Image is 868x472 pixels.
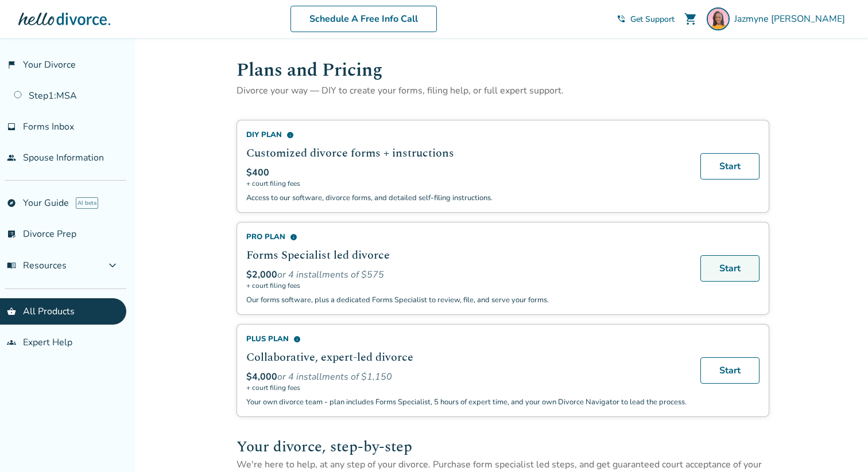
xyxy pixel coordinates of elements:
div: or 4 installments of $1,150 [246,370,687,383]
span: + court filing fees [246,383,687,392]
span: info [286,131,294,139]
p: Divorce your way — DIY to create your forms, filing help, or full expert support. [237,84,769,97]
span: $400 [246,166,269,179]
span: info [290,233,297,241]
div: Plus Plan [246,334,687,344]
span: list_alt_check [7,229,16,239]
span: expand_more [106,259,119,272]
a: Start [700,255,759,282]
div: DIY Plan [246,130,687,140]
h2: Collaborative, expert-led divorce [246,349,687,366]
span: Get Support [630,14,675,25]
a: phone_in_talkGet Support [617,14,675,25]
span: $4,000 [246,370,277,383]
a: Start [700,153,759,180]
h2: Forms Specialist led divorce [246,247,687,264]
span: AI beta [76,197,98,209]
span: Forms Inbox [23,120,74,133]
div: Pro Plan [246,232,687,242]
a: Schedule A Free Info Call [290,6,437,32]
span: $2,000 [246,268,277,281]
span: + court filing fees [246,281,687,290]
span: menu_book [7,261,16,270]
span: flag_2 [7,60,16,69]
span: inbox [7,122,16,131]
span: phone_in_talk [617,14,626,24]
span: shopping_basket [7,307,16,316]
p: Your own divorce team - plan includes Forms Specialist, 5 hours of expert time, and your own Divo... [246,397,687,407]
p: Access to our software, divorce forms, and detailed self-filing instructions. [246,193,687,203]
span: groups [7,338,16,347]
span: people [7,153,16,162]
span: shopping_cart [684,12,697,26]
h2: Customized divorce forms + instructions [246,145,687,162]
span: info [293,336,301,343]
span: Jazmyne [PERSON_NAME] [734,13,850,25]
img: Jazmyne Williams [707,7,730,30]
p: Our forms software, plus a dedicated Forms Specialist to review, file, and serve your forms. [246,295,687,305]
h1: Plans and Pricing [237,56,769,84]
span: Resources [7,259,67,272]
span: explore [7,198,16,208]
div: or 4 installments of $575 [246,268,687,281]
h2: Your divorce, step-by-step [237,435,769,458]
span: + court filing fees [246,179,687,188]
a: Start [700,357,759,384]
